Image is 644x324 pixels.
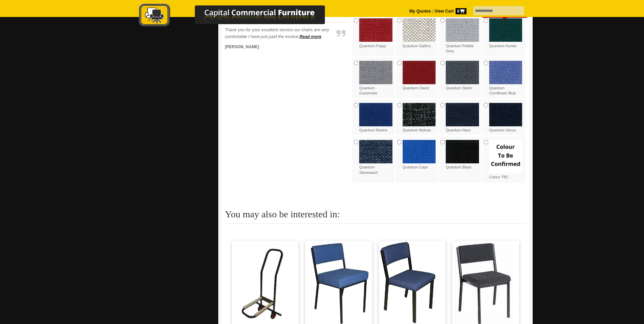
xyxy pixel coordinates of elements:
label: Quantum Claret [403,61,436,91]
img: Quantum Cornflower Blue [489,61,522,84]
label: Quantum Riviera [359,103,392,133]
img: Quantum Stonewash [359,140,392,163]
a: Capital Commercial Furniture Logo [120,3,358,30]
img: Quantum Claret [403,61,436,84]
label: Quantum Black [446,140,479,170]
img: Quantum Storm [446,61,479,84]
img: Quantum Black [446,140,479,163]
label: Quantum Cornflower Blue [489,61,522,96]
label: Quantum Venus [489,103,522,133]
label: Quantum Stonewash [359,140,392,175]
img: Quantum Navy [446,103,479,126]
label: Quantum Gallery [403,18,436,49]
img: Quantum Capri [403,140,436,163]
label: Quantum Pebble Grey [446,18,479,54]
a: My Quotes [409,9,431,14]
img: Quantum Gallery [403,18,436,42]
img: Quantum Poppy [359,18,392,42]
img: Quantum Riviera [359,103,392,126]
a: Read more [299,34,321,39]
label: Quantum Storm [446,61,479,91]
img: Quantum Venus [489,103,522,126]
label: Quantum Capri [403,140,436,170]
label: Quantum Gunsmoke [359,61,392,96]
img: Quantum Pebble Grey [446,18,479,42]
img: Quantum Gunsmoke [359,61,392,84]
label: Quantum Poppy [359,18,392,49]
img: Quantum Hunter [489,18,522,42]
label: Quantum Navy [446,103,479,133]
label: Quantum Nebula [403,103,436,133]
strong: View Cart [435,9,466,14]
h2: You may also be interested in: [225,209,526,224]
span: 6 [456,8,466,14]
img: Quantum Nebula [403,103,436,126]
label: Colour TBC [489,140,522,180]
img: Capital Commercial Furniture Logo [120,3,358,28]
a: View Cart6 [433,9,466,14]
label: Quantum Hunter [489,18,522,49]
img: Colour TBC [489,140,522,173]
p: [PERSON_NAME] [225,43,334,50]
